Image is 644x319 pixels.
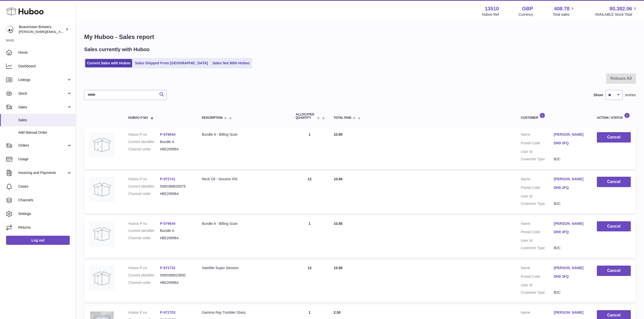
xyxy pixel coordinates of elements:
button: Cancel [597,132,631,143]
span: Cases [18,184,72,189]
dt: Customer Type [521,290,554,295]
td: 1 [291,127,329,169]
span: 10.80 [334,222,343,226]
dt: Customer Type [521,157,554,162]
dt: Channel order [128,280,160,285]
h1: My Huboo - Sales report [84,33,636,41]
dd: 5060386623892 [160,273,192,278]
span: entries [625,93,636,97]
a: [PERSON_NAME] [554,221,587,226]
dt: Name [521,177,554,183]
img: no-photo.jpg [89,221,115,247]
dd: B2C [554,290,587,295]
span: Orders [18,143,67,148]
dt: Huboo P no [128,132,160,137]
dd: B2C [554,157,587,162]
span: Channels [18,198,72,203]
a: 80,382.06 AVAILABLE Stock Total [595,5,638,17]
dt: Postal Code [521,185,554,191]
a: Log out [6,236,70,245]
dt: Name [521,310,554,316]
dd: B2C [554,246,587,250]
button: Cancel [597,177,631,187]
dt: User Id [521,149,554,154]
img: Matthew.McCormack@beavertownbrewery.co.uk [6,26,14,33]
a: DN9 3FQ [554,141,587,146]
div: Action / Status [597,113,631,119]
dt: Current identifier [128,273,160,278]
img: no-photo.jpg [89,266,115,291]
dt: Channel order [128,147,160,152]
dt: User Id [521,238,554,243]
dd: #BE299964 [160,236,192,241]
span: 10.80 [334,177,343,181]
dt: Huboo P no [128,221,160,226]
span: Total paid [334,116,351,119]
span: Returns [18,225,72,230]
span: Add Manual Order [18,130,72,135]
span: Huboo P no [128,116,148,119]
span: AVAILABLE Stock Total [595,12,638,17]
strong: GBP [522,5,533,12]
dt: Customer Type [521,246,554,250]
dd: Bundle A [160,228,192,233]
a: DN9 3FQ [554,185,587,190]
dd: B2C [554,201,587,206]
span: 10.80 [334,132,343,136]
dt: Channel order [128,236,160,241]
dt: User Id [521,194,554,199]
a: P-979644 [160,222,175,226]
a: 408.78 Total sales [553,5,575,17]
span: [PERSON_NAME][EMAIL_ADDRESS][PERSON_NAME][DOMAIN_NAME] [19,30,129,34]
h2: Sales currently with Huboo [84,46,150,53]
span: Home [18,50,72,55]
img: no-photo.jpg [89,132,115,157]
dd: #BE299964 [160,280,192,285]
span: Description [202,116,223,119]
span: Total sales [553,12,575,17]
button: Cancel [597,221,631,232]
dt: Current identifier [128,228,160,233]
a: P-972741 [160,177,175,181]
dt: Name [521,266,554,272]
a: DN9 3FQ [554,230,587,234]
a: P-972703 [160,310,175,314]
dt: Postal Code [521,274,554,280]
dt: Huboo P no [128,177,160,182]
dt: Name [521,221,554,227]
td: 12 [291,172,329,214]
a: [PERSON_NAME] [554,132,587,137]
span: 408.78 [554,5,569,12]
span: ALLOCATED Quantity [296,113,316,119]
div: Bundle A - Billing Scan [202,132,285,137]
a: Sales Shipped From [GEOGRAPHIC_DATA] [133,59,210,67]
dt: Postal Code [521,141,554,147]
img: no-photo.jpg [89,177,115,202]
div: Beavertown Brewery [19,25,64,34]
dt: Postal Code [521,230,554,236]
span: Listings [18,77,67,82]
td: 12 [291,261,329,303]
dd: #BE299964 [160,191,192,196]
div: Currency [519,12,533,17]
div: Bundle A - Billing Scan [202,221,285,226]
dt: Name [521,132,554,138]
span: Invoicing and Payments [18,170,67,175]
a: P-972732 [160,266,175,270]
span: Sales [18,118,72,123]
span: Dashboard [18,64,72,69]
dt: Huboo P no [128,266,160,270]
a: P-979644 [160,132,175,136]
dt: Current identifier [128,184,160,189]
a: Current Sales with Huboo [85,59,132,67]
span: 2.50 [334,310,341,314]
dt: Current identifier [128,139,160,144]
dt: Channel order [128,191,160,196]
a: [PERSON_NAME] [554,177,587,182]
div: Satellite Super Session [202,266,285,270]
span: Settings [18,211,72,216]
dt: Huboo P no [128,310,160,315]
a: Sales Not With Huboo [211,59,251,67]
dt: Customer Type [521,201,554,206]
div: Huboo Ref [482,12,499,17]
